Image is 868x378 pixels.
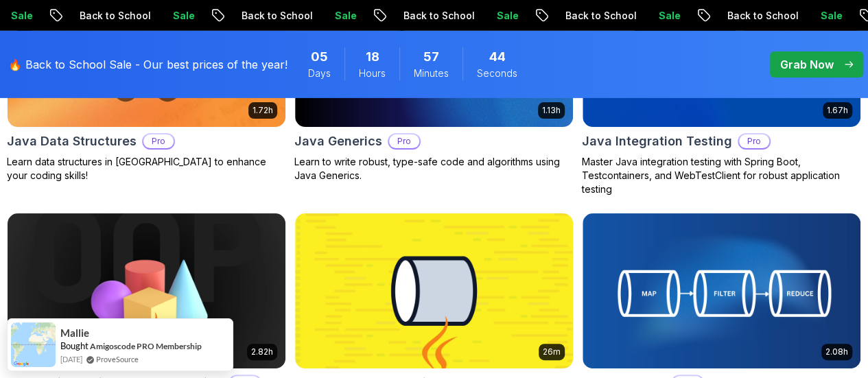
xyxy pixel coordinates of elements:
[198,9,291,23] p: Back to School
[542,105,561,116] p: 1.13h
[294,132,382,151] h2: Java Generics
[827,105,848,116] p: 1.67h
[414,67,449,80] span: Minutes
[60,327,89,339] span: Mallie
[366,47,379,67] span: 18 Hours
[739,134,769,148] p: Pro
[253,105,273,116] p: 1.72h
[582,155,861,196] p: Master Java integration testing with Spring Boot, Testcontainers, and WebTestClient for robust ap...
[311,47,328,67] span: 5 Days
[308,67,331,80] span: Days
[251,346,273,357] p: 2.82h
[96,353,139,365] a: ProveSource
[60,353,82,365] span: [DATE]
[521,9,615,23] p: Back to School
[7,155,286,182] p: Learn data structures in [GEOGRAPHIC_DATA] to enhance your coding skills!
[825,346,848,357] p: 2.08h
[477,67,517,80] span: Seconds
[389,134,419,148] p: Pro
[683,9,777,23] p: Back to School
[360,9,453,23] p: Back to School
[543,346,561,357] p: 26m
[36,9,129,23] p: Back to School
[294,155,574,182] p: Learn to write robust, type-safe code and algorithms using Java Generics.
[582,132,732,151] h2: Java Integration Testing
[7,132,137,151] h2: Java Data Structures
[291,9,335,23] p: Sale
[8,213,285,369] img: Java Object Oriented Programming card
[780,56,834,73] p: Grab Now
[129,9,173,23] p: Sale
[60,340,89,351] span: Bought
[777,9,821,23] p: Sale
[359,67,386,80] span: Hours
[295,213,573,369] img: Java Streams Essentials card
[423,47,439,67] span: 57 Minutes
[615,9,659,23] p: Sale
[489,47,506,67] span: 44 Seconds
[90,341,202,351] a: Amigoscode PRO Membership
[143,134,174,148] p: Pro
[583,213,860,369] img: Java Streams card
[8,56,288,73] p: 🔥 Back to School Sale - Our best prices of the year!
[453,9,497,23] p: Sale
[11,322,56,367] img: provesource social proof notification image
